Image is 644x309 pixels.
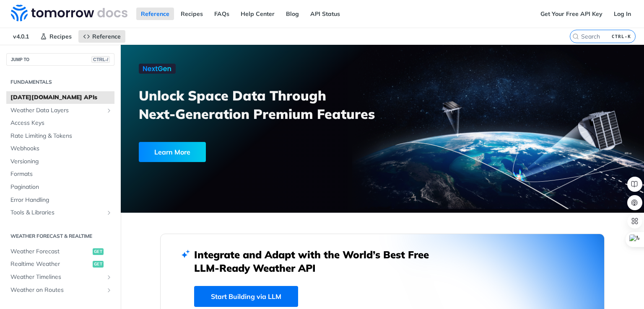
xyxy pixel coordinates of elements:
button: Show subpages for Weather Data Layers [106,107,112,114]
span: Weather Forecast [10,247,91,256]
span: Tools & Libraries [10,209,104,217]
span: Pagination [10,183,112,191]
span: Reference [92,33,121,40]
a: Tools & LibrariesShow subpages for Tools & Libraries [6,206,114,219]
button: Show subpages for Tools & Libraries [106,209,112,216]
a: Weather Forecastget [6,245,114,258]
a: Help Center [236,8,279,20]
a: Learn More [139,142,341,162]
a: Access Keys [6,117,114,129]
a: Get Your Free API Key [536,8,607,20]
h3: Unlock Space Data Through Next-Generation Premium Features [139,86,392,123]
a: Realtime Weatherget [6,258,114,270]
button: Show subpages for Weather Timelines [106,274,112,281]
a: [DATE][DOMAIN_NAME] APIs [6,91,114,104]
a: FAQs [210,8,234,20]
div: Learn More [139,142,206,162]
a: Recipes [176,8,208,20]
span: Recipes [49,33,72,40]
img: NextGen [139,64,176,74]
span: Weather Timelines [10,273,104,281]
a: Webhooks [6,142,114,155]
span: get [93,248,104,255]
svg: Search [572,33,579,40]
span: get [93,261,104,268]
span: [DATE][DOMAIN_NAME] APIs [10,93,112,102]
span: Rate Limiting & Tokens [10,132,112,140]
span: Weather on Routes [10,286,104,294]
a: Weather TimelinesShow subpages for Weather Timelines [6,271,114,283]
a: Start Building via LLM [194,286,298,307]
a: Weather Data LayersShow subpages for Weather Data Layers [6,104,114,117]
a: Blog [281,8,304,20]
img: Tomorrow.io Weather API Docs [11,5,127,21]
a: Error Handling [6,194,114,206]
span: Weather Data Layers [10,106,104,115]
span: Formats [10,170,112,178]
span: Webhooks [10,144,112,153]
a: Reference [136,8,174,20]
span: Error Handling [10,196,112,204]
span: Access Keys [10,119,112,127]
h2: Fundamentals [6,78,114,86]
a: Formats [6,168,114,180]
span: Realtime Weather [10,260,91,268]
a: Log In [609,8,636,20]
a: Pagination [6,181,114,193]
span: Versioning [10,157,112,166]
a: Rate Limiting & Tokens [6,130,114,142]
a: Weather on RoutesShow subpages for Weather on Routes [6,284,114,296]
a: API Status [306,8,345,20]
h2: Integrate and Adapt with the World’s Best Free LLM-Ready Weather API [194,248,441,275]
span: v4.0.1 [8,30,34,43]
h2: Weather Forecast & realtime [6,232,114,240]
kbd: CTRL-K [610,32,633,41]
a: Reference [78,30,125,43]
span: CTRL-/ [91,56,110,63]
button: Show subpages for Weather on Routes [106,287,112,294]
button: JUMP TOCTRL-/ [6,53,114,66]
a: Recipes [36,30,76,43]
a: Versioning [6,155,114,168]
